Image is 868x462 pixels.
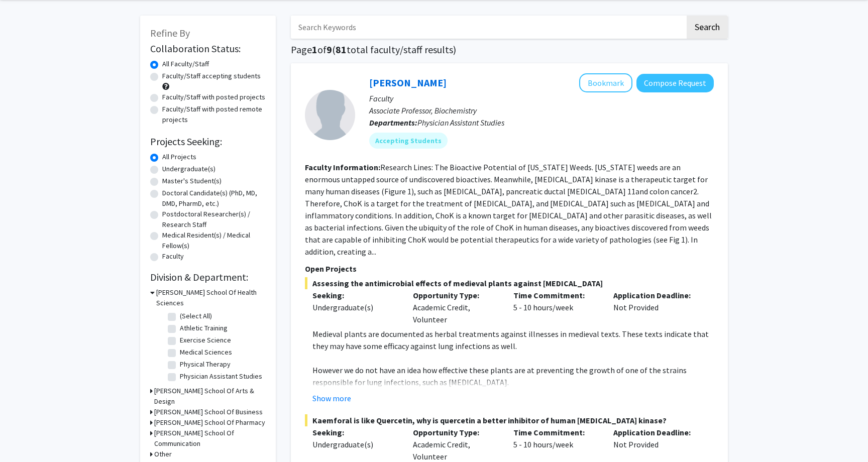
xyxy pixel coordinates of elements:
p: Seeking: [312,289,398,301]
p: Associate Professor, Biochemistry [369,104,714,117]
p: Application Deadline: [613,289,699,301]
p: Opportunity Type: [413,426,498,438]
label: Exercise Science [180,335,231,345]
fg-read-more: Research Lines: The Bioactive Potential of [US_STATE] Weeds. [US_STATE] weeds are an enormous unt... [305,162,712,257]
label: Medical Sciences [180,347,232,358]
h3: [PERSON_NAME] School Of Pharmacy [154,417,265,428]
p: Open Projects [305,263,714,275]
label: All Projects [162,152,196,162]
span: Kaemforal is like Quercetin, why is quercetin a better inhibitor of human [MEDICAL_DATA] kinase? [305,414,714,426]
input: Search Keywords [291,16,685,39]
span: 9 [327,43,332,56]
h3: Other [154,449,172,459]
p: Opportunity Type: [413,289,498,301]
label: All Faculty/Staff [162,59,209,69]
label: Medical Resident(s) / Medical Fellow(s) [162,230,266,251]
label: Doctoral Candidate(s) (PhD, MD, DMD, PharmD, etc.) [162,188,266,209]
h2: Division & Department: [150,271,266,283]
button: Search [687,16,728,39]
label: Athletic Training [180,323,228,333]
h3: [PERSON_NAME] School Of Arts & Design [154,386,266,407]
h3: [PERSON_NAME] School Of Health Sciences [156,287,266,308]
label: Physical Therapy [180,359,231,370]
label: (Select All) [180,311,212,321]
p: Application Deadline: [613,426,699,438]
div: Undergraduate(s) [312,301,398,313]
label: Master's Student(s) [162,176,222,186]
button: Show more [312,392,351,404]
p: However we do not have an idea how effective these plants are at preventing the growth of one of ... [312,364,714,388]
b: Faculty Information: [305,162,380,172]
label: Physician Assistant Studies [180,371,262,382]
b: Departments: [369,118,417,128]
span: Assessing the antimicrobial effects of medieval plants against [MEDICAL_DATA] [305,277,714,289]
div: Academic Credit, Volunteer [405,289,506,325]
h3: [PERSON_NAME] School Of Business [154,407,263,417]
label: Faculty/Staff with posted projects [162,92,265,102]
label: Undergraduate(s) [162,164,215,174]
button: Add Tahl Zimmerman to Bookmarks [579,73,632,92]
iframe: Chat [8,417,43,454]
span: Refine By [150,27,190,39]
h2: Projects Seeking: [150,136,266,148]
p: Time Commitment: [513,289,599,301]
span: Physician Assistant Studies [417,118,504,128]
p: Faculty [369,92,714,104]
h1: Page of ( total faculty/staff results) [291,44,728,56]
label: Faculty/Staff accepting students [162,71,261,81]
div: Not Provided [606,289,706,325]
label: Faculty [162,251,184,262]
h3: [PERSON_NAME] School Of Communication [154,428,266,449]
div: Undergraduate(s) [312,438,398,450]
label: Faculty/Staff with posted remote projects [162,104,266,125]
p: Time Commitment: [513,426,599,438]
label: Postdoctoral Researcher(s) / Research Staff [162,209,266,230]
p: Medieval plants are documented as herbal treatments against illnesses in medieval texts. These te... [312,328,714,352]
div: 5 - 10 hours/week [506,289,606,325]
span: 1 [312,43,317,56]
mat-chip: Accepting Students [369,133,448,149]
p: Seeking: [312,426,398,438]
button: Compose Request to Tahl Zimmerman [636,74,714,92]
h2: Collaboration Status: [150,43,266,55]
a: [PERSON_NAME] [369,76,447,89]
span: 81 [336,43,347,56]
